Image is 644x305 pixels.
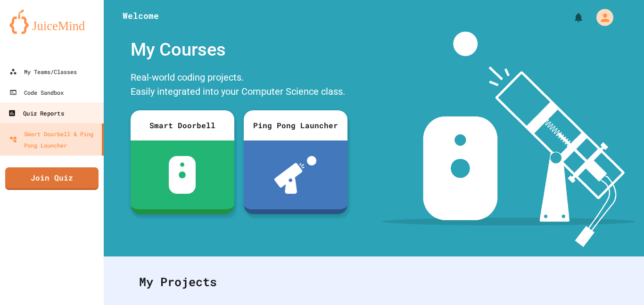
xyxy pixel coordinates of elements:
[126,32,352,68] div: My Courses
[9,87,64,98] div: Code Sandbox
[586,7,616,28] div: My Account
[9,128,98,151] div: Smart Doorbell & Ping Pong Launcher
[274,156,316,194] img: ppl-with-ball.png
[126,68,352,103] div: Real-world coding projects. Easily integrated into your Computer Science class.
[555,9,586,25] div: My Notifications
[131,110,234,140] div: Smart Doorbell
[130,264,618,300] div: My Projects
[169,156,196,194] img: sdb-white.svg
[5,167,99,190] a: Join Quiz
[382,32,635,247] img: banner-image-my-projects.png
[8,107,64,119] div: Quiz Reports
[244,110,347,140] div: Ping Pong Launcher
[9,9,94,34] img: logo-orange.svg
[9,66,77,77] div: My Teams/Classes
